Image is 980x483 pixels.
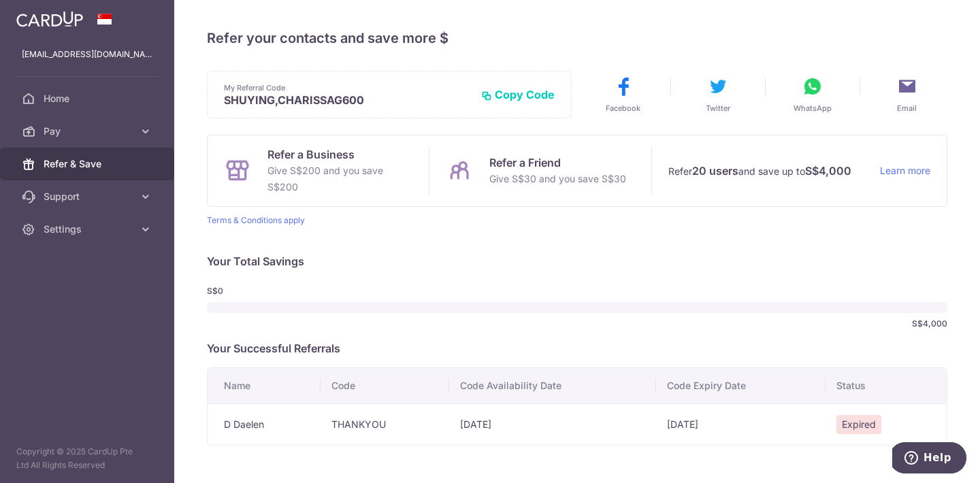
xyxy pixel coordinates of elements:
[224,82,470,93] p: My Referral Code
[207,215,305,225] a: Terms & Conditions apply
[44,190,133,203] span: Support
[867,76,947,114] button: Email
[489,154,626,171] p: Refer a Friend
[207,27,947,49] h4: Refer your contacts and save more $
[678,76,758,114] button: Twitter
[31,10,59,22] span: Help
[267,163,412,195] p: Give S$200 and you save S$200
[706,103,730,114] span: Twitter
[892,442,966,476] iframe: Opens a widget where you can find more information
[656,368,826,403] th: Code Expiry Date
[449,403,656,445] td: [DATE]
[224,93,470,107] p: SHUYING,CHARISSAG600
[207,340,947,356] p: Your Successful Referrals
[44,222,133,236] span: Settings
[489,171,626,187] p: Give S$30 and you save S$30
[897,103,917,114] span: Email
[794,103,832,114] span: WhatsApp
[22,48,152,61] p: [EMAIL_ADDRESS][DOMAIN_NAME]
[606,103,640,114] span: Facebook
[207,286,278,297] span: S$0
[207,253,947,269] p: Your Total Savings
[772,76,853,114] button: WhatsApp
[44,124,133,138] span: Pay
[880,163,930,180] a: Learn more
[44,92,133,105] span: Home
[692,163,738,179] strong: 20 users
[805,163,851,179] strong: S$4,000
[449,368,656,403] th: Code Availability Date
[267,146,412,163] p: Refer a Business
[321,368,448,403] th: Code
[836,415,881,434] span: Expired
[583,76,664,114] button: Facebook
[208,368,321,403] th: Name
[321,403,448,445] td: THANKYOU
[44,157,133,171] span: Refer & Save
[481,88,555,101] button: Copy Code
[912,318,947,329] span: S$4,000
[656,403,826,445] td: [DATE]
[16,11,83,27] img: CardUp
[208,403,321,445] td: D Daelen
[668,163,869,180] p: Refer and save up to
[826,368,947,403] th: Status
